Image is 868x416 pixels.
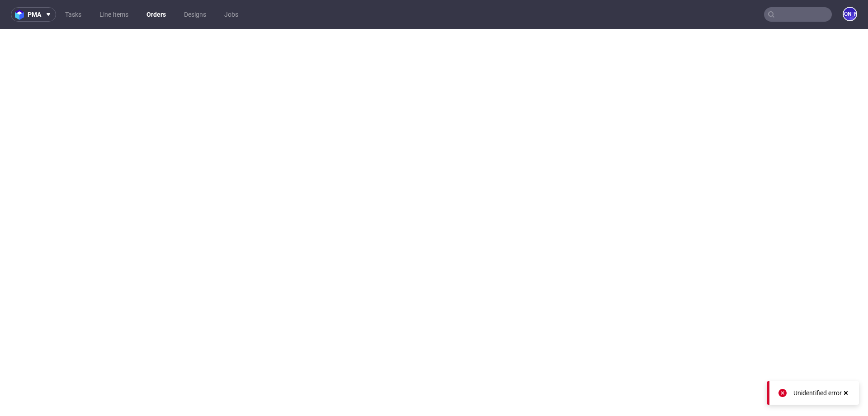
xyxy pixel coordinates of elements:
a: Line Items [94,7,134,22]
a: Orders [141,7,171,22]
figcaption: [PERSON_NAME] [844,8,856,20]
a: Designs [179,7,212,22]
div: Unidentified error [793,388,842,397]
span: pma [28,11,41,18]
a: Jobs [219,7,244,22]
img: logo [15,9,28,20]
button: pma [11,7,56,22]
a: Tasks [60,7,87,22]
